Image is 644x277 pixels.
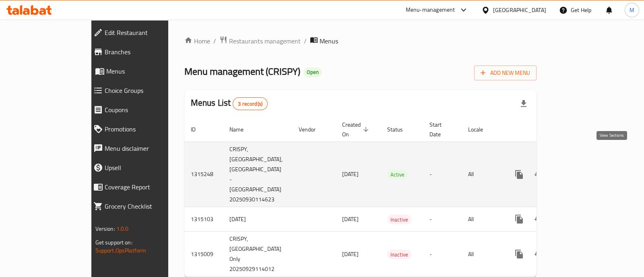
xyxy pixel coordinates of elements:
[387,250,411,259] div: Inactive
[223,142,292,207] td: CRISPY, [GEOGRAPHIC_DATA],[GEOGRAPHIC_DATA] - [GEOGRAPHIC_DATA] 20250930114623
[191,97,268,110] h2: Menus List
[105,47,192,57] span: Branches
[462,207,503,232] td: All
[87,177,199,197] a: Coverage Report
[87,158,199,177] a: Upsell
[223,232,292,277] td: CRISPY,[GEOGRAPHIC_DATA] Only 20250929114012
[87,81,199,100] a: Choice Groups
[342,214,359,224] span: [DATE]
[387,125,413,134] span: Status
[105,144,192,153] span: Menu disclaimer
[481,68,530,78] span: Add New Menu
[342,169,359,179] span: [DATE]
[223,207,292,232] td: [DATE]
[387,215,411,224] div: Inactive
[229,125,254,134] span: Name
[105,28,192,37] span: Edit Restaurant
[229,36,301,46] span: Restaurants management
[514,94,533,113] div: Export file
[87,42,199,62] a: Branches
[474,66,537,80] button: Add New Menu
[184,36,537,46] nav: breadcrumb
[105,105,192,115] span: Coupons
[219,36,301,46] a: Restaurants management
[87,119,199,139] a: Promotions
[510,244,529,264] button: more
[493,6,546,14] div: [GEOGRAPHIC_DATA]
[423,207,462,232] td: -
[630,6,634,14] span: M
[184,232,223,277] td: 1315009
[510,209,529,229] button: more
[213,36,216,46] li: /
[105,182,192,192] span: Coverage Report
[95,224,115,234] span: Version:
[510,165,529,184] button: more
[233,100,267,108] span: 3 record(s)
[342,120,371,139] span: Created On
[320,36,338,46] span: Menus
[87,23,199,42] a: Edit Restaurant
[299,125,326,134] span: Vendor
[87,62,199,81] a: Menus
[503,117,593,142] th: Actions
[529,244,548,264] button: Change Status
[184,62,300,80] span: Menu management ( CRISPY )
[423,232,462,277] td: -
[342,249,359,259] span: [DATE]
[105,86,192,95] span: Choice Groups
[387,215,411,224] span: Inactive
[184,142,223,207] td: 1315248
[106,66,192,76] span: Menus
[304,36,307,46] li: /
[105,124,192,134] span: Promotions
[87,197,199,216] a: Grocery Checklist
[387,170,408,179] div: Active
[116,224,129,234] span: 1.0.0
[105,163,192,172] span: Upsell
[87,100,199,119] a: Coupons
[184,207,223,232] td: 1315103
[191,125,206,134] span: ID
[303,68,322,77] div: Open
[529,165,548,184] button: Change Status
[387,250,411,259] span: Inactive
[468,125,493,134] span: Locale
[387,170,408,179] span: Active
[529,209,548,229] button: Change Status
[423,142,462,207] td: -
[303,69,322,76] span: Open
[406,5,455,15] div: Menu-management
[105,201,192,211] span: Grocery Checklist
[233,97,268,110] div: Total records count
[95,237,132,248] span: Get support on:
[95,245,147,256] a: Support.OpsPlatform
[87,139,199,158] a: Menu disclaimer
[429,120,452,139] span: Start Date
[462,232,503,277] td: All
[462,142,503,207] td: All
